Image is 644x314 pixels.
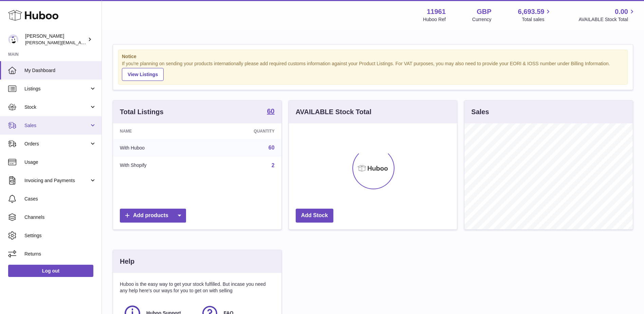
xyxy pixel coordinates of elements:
th: Name [113,123,204,139]
strong: 11961 [427,7,446,16]
strong: 60 [267,108,274,115]
td: With Shopify [113,157,204,174]
div: [PERSON_NAME] [25,33,86,46]
span: Returns [24,251,96,257]
span: Channels [24,214,96,221]
div: Currency [472,16,492,23]
a: View Listings [122,68,164,81]
span: Total sales [522,16,552,23]
a: 6,693.59 Total sales [518,7,552,23]
p: Huboo is the easy way to get your stock fulfilled. But incase you need any help here's our ways f... [120,281,275,294]
span: AVAILABLE Stock Total [578,16,636,23]
h3: Sales [471,107,489,117]
a: 60 [267,108,274,116]
a: Add Stock [296,209,333,223]
span: Settings [24,232,96,239]
span: Usage [24,159,96,165]
span: Invoicing and Payments [24,177,89,184]
a: 60 [269,145,275,151]
span: Stock [24,104,89,110]
a: 0.00 AVAILABLE Stock Total [578,7,636,23]
span: Sales [24,122,89,129]
h3: Total Listings [120,107,164,117]
span: 0.00 [615,7,628,16]
td: With Huboo [113,139,204,157]
a: Log out [8,265,93,277]
span: [PERSON_NAME][EMAIL_ADDRESS][DOMAIN_NAME] [25,40,136,45]
h3: AVAILABLE Stock Total [296,107,371,117]
span: 6,693.59 [518,7,545,16]
img: raghav@transformative.in [8,34,18,45]
strong: GBP [477,7,491,16]
strong: Notice [122,53,624,60]
th: Quantity [204,123,281,139]
a: 2 [272,162,275,168]
span: Cases [24,196,96,202]
span: Listings [24,86,89,92]
div: Huboo Ref [423,16,446,23]
a: Add products [120,209,186,223]
div: If you're planning on sending your products internationally please add required customs informati... [122,60,624,81]
span: Orders [24,141,89,147]
h3: Help [120,257,134,266]
span: My Dashboard [24,67,96,74]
